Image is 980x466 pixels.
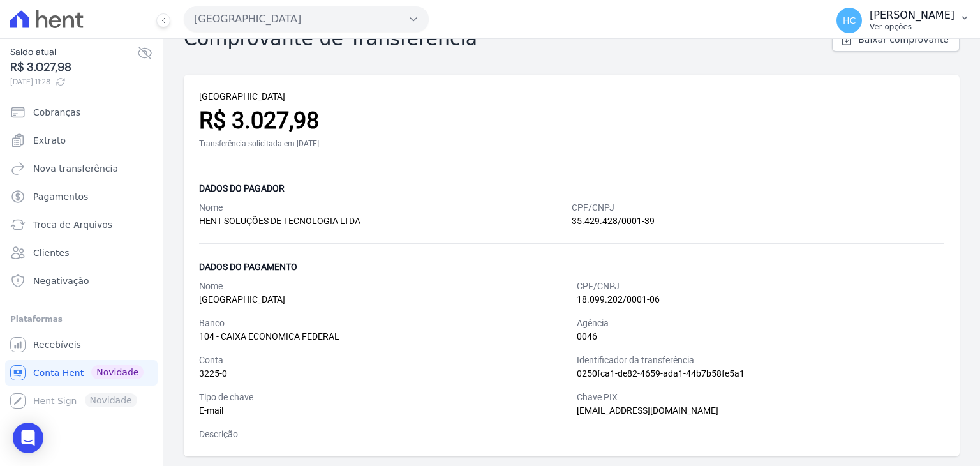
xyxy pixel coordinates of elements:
span: [DATE] 11:28 [10,76,137,87]
a: Pagamentos [5,184,158,209]
span: HC [843,16,856,25]
div: Banco [199,317,567,330]
div: R$ 3.027,98 [199,103,944,138]
div: HENT SOLUÇÕES DE TECNOLOGIA LTDA [199,214,572,228]
span: Baixar comprovante [858,33,949,46]
a: Recebíveis [5,332,158,357]
div: Agência [577,317,944,330]
span: Pagamentos [33,190,88,203]
a: Conta Hent Novidade [5,360,158,386]
div: 0046 [577,330,944,343]
div: Conta [199,354,567,367]
div: 0250fca1-de82-4659-ada1-44b7b58fe5a1 [577,367,944,380]
div: Nome [199,280,567,293]
span: Recebíveis [33,338,81,351]
div: CPF/CNPJ [572,201,944,214]
nav: Sidebar [10,100,152,414]
span: Novidade [91,365,144,379]
div: Dados do pagamento [199,259,944,274]
div: Plataformas [10,312,152,327]
div: Transferência solicitada em [DATE] [199,138,944,149]
div: 104 - CAIXA ECONOMICA FEDERAL [199,330,567,343]
a: Baixar comprovante [832,27,960,52]
div: Tipo de chave [199,391,567,404]
div: [EMAIL_ADDRESS][DOMAIN_NAME] [577,404,944,417]
span: Conta Hent [33,366,84,379]
p: [PERSON_NAME] [870,9,954,22]
div: [GEOGRAPHIC_DATA] [199,90,944,103]
span: Troca de Arquivos [33,218,112,231]
a: Cobranças [5,100,158,125]
div: 35.429.428/0001-39 [572,214,944,228]
a: Negativação [5,268,158,294]
button: [GEOGRAPHIC_DATA] [184,6,429,32]
div: Descrição [199,428,944,441]
a: Troca de Arquivos [5,212,158,237]
div: Chave PIX [577,391,944,404]
div: Dados do pagador [199,181,944,196]
span: Cobranças [33,106,80,119]
span: Negativação [33,274,89,287]
div: CPF/CNPJ [577,280,944,293]
div: E-mail [199,404,567,417]
a: Nova transferência [5,156,158,181]
div: [GEOGRAPHIC_DATA] [199,293,567,306]
button: HC [PERSON_NAME] Ver opções [826,3,980,38]
div: Open Intercom Messenger [13,423,43,453]
span: Saldo atual [10,45,137,59]
p: Ver opções [870,22,954,32]
div: Nome [199,201,572,214]
span: Nova transferência [33,162,118,175]
div: Identificador da transferência [577,354,944,367]
div: 18.099.202/0001-06 [577,293,944,306]
span: R$ 3.027,98 [10,59,137,76]
h2: Comprovante de Transferência [184,27,477,50]
span: Clientes [33,246,69,259]
a: Extrato [5,128,158,153]
a: Clientes [5,240,158,266]
span: Extrato [33,134,66,147]
div: 3225-0 [199,367,567,380]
